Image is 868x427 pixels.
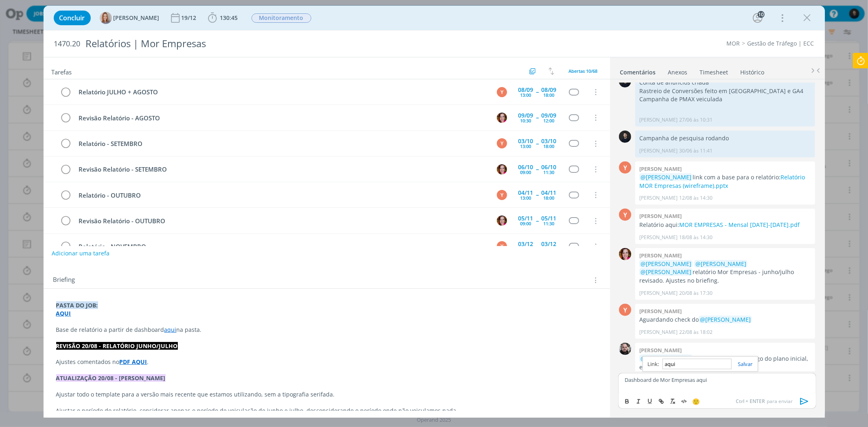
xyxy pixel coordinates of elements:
p: Base de relatório a partir de dashboard na pasta. [56,326,597,334]
button: 🙂 [690,396,702,406]
div: 11:30 [544,170,555,174]
img: B [497,113,507,123]
img: arrow-down-up.svg [549,68,554,75]
p: Ajustar todo o template para a versão mais recente que estamos utilizando, sem a tipografia serif... [56,390,597,399]
div: 04/11 [542,190,557,196]
button: Concluir [54,11,91,25]
div: 03/10 [542,138,557,144]
div: 13:00 [520,93,531,97]
span: -- [536,218,539,224]
div: 05/11 [518,216,533,221]
p: Aguardando check do [639,316,811,324]
strong: PDF AQUI [120,358,147,366]
a: Comentários [620,65,656,76]
button: B [496,111,508,124]
span: @[PERSON_NAME] [641,268,691,276]
span: 22/08 às 18:02 [679,329,713,336]
div: Y [619,209,631,221]
button: 130:45 [206,11,240,24]
span: 1470.20 [54,39,81,48]
p: relatório Mor Empresas - junho/julho revisado. Ajustes no briefing. [639,260,811,285]
div: 09/09 [542,113,557,118]
strong: AQUI [56,309,71,317]
p: se precisar consultar algo do plano inicial, está tudo neste board do Miro. [639,355,811,371]
div: Anexos [668,68,688,76]
p: Campanha de pesquisa rodando [639,134,811,142]
span: 27/06 às 10:31 [679,116,713,124]
div: 08/09 [518,87,533,93]
img: A [100,12,112,24]
button: Y [496,86,508,98]
span: -- [536,244,539,249]
span: Monitoramento [251,13,311,23]
div: 13:00 [520,144,531,148]
div: 03/10 [518,138,533,144]
div: Y [497,138,507,148]
a: Relatório MOR Empresas (wireframe).pptx [639,173,805,189]
button: Y [496,240,508,253]
div: 09:00 [520,221,531,226]
div: Revisão Relatório - AGOSTO [75,113,490,123]
span: @[PERSON_NAME] [641,173,691,181]
span: 20/08 às 17:30 [679,290,713,297]
button: Adicionar uma tarefa [51,246,110,261]
a: Histórico [740,65,765,76]
div: 10:30 [520,118,531,123]
img: B [497,164,507,174]
div: 09:00 [520,170,531,174]
span: -- [536,166,539,172]
div: 06/10 [518,164,533,170]
div: 12:00 [544,118,555,123]
p: link com a base para o relatório: [639,173,811,190]
div: 13:00 [520,196,531,200]
span: -- [536,115,539,120]
button: 10 [751,11,764,24]
strong: REVISÃO 20/08 - RELATÓRIO JUNHO/JULHO [56,342,178,350]
span: [PERSON_NAME] [114,15,160,21]
span: @[PERSON_NAME] [700,316,751,323]
span: Ctrl + ENTER [736,398,767,405]
img: G [619,343,631,355]
div: 18:00 [544,196,555,200]
span: para enviar [736,398,793,405]
a: Timesheet [700,65,729,76]
div: 06/10 [542,164,557,170]
a: aqui [164,326,177,333]
span: -- [536,141,539,146]
button: Y [496,189,508,201]
span: -- [536,89,539,95]
div: Y [497,241,507,251]
a: MOR [727,39,740,47]
b: [PERSON_NAME] [639,252,682,259]
div: 04/11 [518,190,533,196]
p: Dashboard de Mor Empresas aqui [625,376,809,383]
div: Y [497,190,507,200]
strong: ATUALIZAÇÃO 20/08 - [PERSON_NAME] [56,374,166,382]
p: Rastreio de Conversões feito em [GEOGRAPHIC_DATA] e GA4 [639,87,811,95]
p: Conta de anúncios criada [639,78,811,87]
p: Ajustes comentados no . [56,358,597,366]
span: Tarefas [52,66,72,76]
div: 09/09 [518,113,533,118]
div: 18:00 [544,93,555,97]
div: Y [497,87,507,97]
p: [PERSON_NAME] [639,329,678,336]
b: [PERSON_NAME] [639,346,682,354]
div: Revisão Relatório - OUTUBRO [75,216,490,226]
div: Y [619,161,631,174]
span: 30/06 às 11:41 [679,147,713,155]
div: 11:30 [544,221,555,226]
div: 19/12 [181,15,198,21]
span: 18/08 às 14:30 [679,234,713,241]
button: B [496,163,508,175]
img: B [619,248,631,260]
button: Y [496,137,508,150]
span: @[PERSON_NAME] [641,355,691,362]
strong: PASTA DO JOB: [56,301,98,309]
img: B [497,216,507,226]
p: [PERSON_NAME] [639,234,678,241]
span: Concluir [59,15,85,21]
div: Relatório JULHO + AGOSTO [75,87,490,97]
span: @[PERSON_NAME] [641,260,691,268]
div: Relatório - SETEMBRO [75,139,490,149]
